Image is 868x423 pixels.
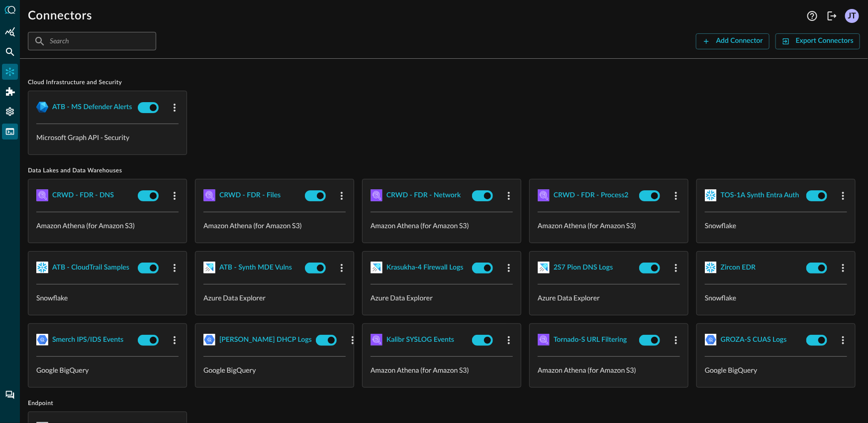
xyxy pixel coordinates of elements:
p: Snowflake [705,292,847,303]
img: GoogleBigQuery.svg [36,334,48,346]
p: Snowflake [36,292,179,303]
div: Krasukha-4 Firewall Logs [386,262,464,274]
div: ATB - Synth MDE Vulns [219,262,292,274]
div: Tornado-S URL Filtering [554,334,627,346]
img: AzureDataExplorer.svg [538,262,550,274]
img: AWSAthena.svg [203,189,215,201]
div: Add Connector [716,35,763,47]
div: 2S7 Pion DNS Logs [554,262,613,274]
div: Chat [2,387,18,403]
h1: Connectors [28,8,92,24]
p: Amazon Athena (for Amazon S3) [371,220,513,231]
button: Help [804,8,820,24]
div: CRWD - FDR - Network [386,189,461,202]
div: CRWD - FDR - Process2 [554,189,629,202]
div: FSQL [2,124,18,140]
button: Smerch IPS/IDS Events [52,332,123,348]
div: Settings [2,104,18,120]
p: Google BigQuery [36,365,179,375]
div: ATB - CloudTrail Samples [52,262,129,274]
button: Logout [824,8,840,24]
button: Tornado-S URL Filtering [554,332,627,348]
button: ATB - CloudTrail Samples [52,260,129,276]
span: Data Lakes and Data Warehouses [28,167,860,175]
p: Azure Data Explorer [538,292,680,303]
input: Search [50,32,133,50]
button: Kalibr SYSLOG Events [386,332,454,348]
img: Snowflake.svg [705,262,717,274]
img: GoogleBigQuery.svg [705,334,717,346]
div: Federated Search [2,44,18,60]
button: Add Connector [696,33,770,49]
p: Amazon Athena (for Amazon S3) [203,220,346,231]
button: ATB - Synth MDE Vulns [219,260,292,276]
span: Cloud Infrastructure and Security [28,79,860,87]
button: TOS-1A Synth Entra Auth [721,187,799,203]
div: Connectors [2,64,18,80]
p: Google BigQuery [203,365,346,375]
div: [PERSON_NAME] DHCP Logs [219,334,312,346]
p: Amazon Athena (for Amazon S3) [371,365,513,375]
p: Snowflake [705,220,847,231]
div: CRWD - FDR - Files [219,189,281,202]
div: Export Connectors [796,35,854,47]
button: 2S7 Pion DNS Logs [554,260,613,276]
p: Microsoft Graph API - Security [36,132,179,142]
button: CRWD - FDR - Files [219,187,281,203]
div: Summary Insights [2,24,18,40]
button: Zircon EDR [721,260,756,276]
div: TOS-1A Synth Entra Auth [721,189,799,202]
img: AWSAthena.svg [371,189,383,201]
button: Krasukha-4 Firewall Logs [386,260,464,276]
button: CRWD - FDR - Network [386,187,461,203]
img: MicrosoftGraph.svg [36,101,48,113]
button: CRWD - FDR - Process2 [554,187,629,203]
img: AWSAthena.svg [36,189,48,201]
img: Snowflake.svg [36,262,48,274]
img: GoogleBigQuery.svg [203,334,215,346]
p: Amazon Athena (for Amazon S3) [36,220,179,231]
button: ATB - MS Defender Alerts [52,99,132,115]
button: Export Connectors [775,33,860,49]
div: JT [845,9,859,23]
div: Kalibr SYSLOG Events [386,334,454,346]
img: AWSAthena.svg [371,334,383,346]
div: Smerch IPS/IDS Events [52,334,123,346]
span: Endpoint [28,400,860,408]
div: Addons [2,84,18,100]
img: AzureDataExplorer.svg [371,262,383,274]
div: ATB - MS Defender Alerts [52,101,132,114]
p: Amazon Athena (for Amazon S3) [538,220,680,231]
button: GROZA-S CUAS Logs [721,332,787,348]
img: Snowflake.svg [705,189,717,201]
button: [PERSON_NAME] DHCP Logs [219,332,312,348]
div: GROZA-S CUAS Logs [721,334,787,346]
div: Zircon EDR [721,262,756,274]
p: Amazon Athena (for Amazon S3) [538,365,680,375]
p: Azure Data Explorer [371,292,513,303]
img: AWSAthena.svg [538,334,550,346]
p: Google BigQuery [705,365,847,375]
img: AWSAthena.svg [538,189,550,201]
div: CRWD - FDR - DNS [52,189,114,202]
img: AzureDataExplorer.svg [203,262,215,274]
button: CRWD - FDR - DNS [52,187,114,203]
p: Azure Data Explorer [203,292,346,303]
